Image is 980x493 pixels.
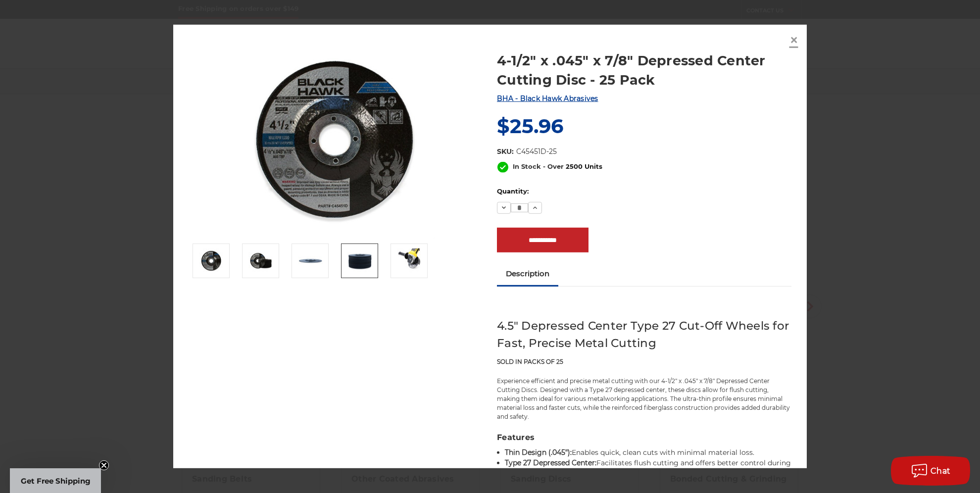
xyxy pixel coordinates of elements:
[543,163,564,171] span: - Over
[347,248,372,273] img: 4.5" depressed center cutting discs, pack of 25
[497,317,791,351] h2: 4.5" Depressed Center Type 27 Cut-Off Wheels for Fast, Precise Metal Cutting
[931,466,951,476] span: Chat
[298,248,323,273] img: 4-1/2" x 3/64" x 7/8" Cut Off Disk
[513,163,541,171] span: In Stock
[505,447,791,457] li: Enables quick, clean cuts with minimal material loss.
[786,32,802,48] a: Close
[497,376,791,421] p: Experience efficient and precise metal cutting with our 4-1/2" x .045" x 7/8" Depressed Center Cu...
[497,187,791,197] label: Quantity:
[505,458,596,467] strong: Type 27 Depressed Center:
[516,147,557,157] dd: C45451D-25
[99,460,109,470] button: Close teaser
[10,468,101,493] div: Get Free ShippingClose teaser
[505,457,791,478] li: Facilitates flush cutting and offers better control during operation.
[199,248,224,273] img: 4-1/2" x 3/64" x 7/8" Depressed Center Type 27 Cut Off Wheel
[789,30,798,49] span: ×
[497,94,598,103] a: BHA - Black Hawk Abrasives
[585,163,602,171] span: Units
[497,50,791,89] a: 4-1/2" x .045" x 7/8" Depressed Center Cutting Disc - 25 Pack
[21,476,91,486] span: Get Free Shipping
[497,357,563,365] strong: SOLD IN PACKS OF 25
[397,248,422,273] img: Durable 4 1/2 inch depressed center cutting disc on powerful angle grinder for efficient metalwork
[891,456,970,486] button: Chat
[566,163,583,171] span: 2500
[237,40,435,238] img: 4-1/2" x 3/64" x 7/8" Depressed Center Type 27 Cut Off Wheel
[497,147,514,157] dt: SKU:
[248,248,273,273] img: 4.5" x .045" x 7/8" Arbor Raised Center Cut Off Wheels
[497,114,563,138] span: $25.96
[505,447,572,456] strong: Thin Design (.045"):
[497,263,558,285] a: Description
[497,431,791,443] h3: Features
